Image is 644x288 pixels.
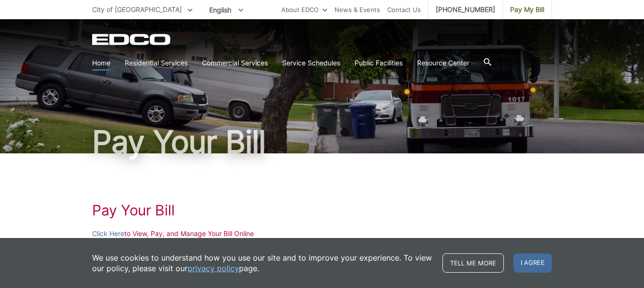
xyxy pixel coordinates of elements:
[513,253,552,273] span: I agree
[282,58,340,68] a: Service Schedules
[125,58,188,68] a: Residential Services
[202,2,250,18] span: English
[92,201,552,219] h1: Pay Your Bill
[387,4,421,15] a: Contact Us
[92,34,172,45] a: EDCD logo. Return to the homepage.
[92,228,124,239] a: Click Here
[92,252,433,274] p: We use cookies to understand how you use our site and to improve your experience. To view our pol...
[92,126,552,157] h1: Pay Your Bill
[417,58,469,68] a: Resource Center
[92,5,182,13] span: City of [GEOGRAPHIC_DATA]
[334,4,380,15] a: News & Events
[442,253,504,273] a: Tell me more
[281,4,327,15] a: About EDCO
[202,58,268,68] a: Commercial Services
[510,4,544,15] span: Pay My Bill
[188,263,239,274] a: privacy policy
[92,58,110,68] a: Home
[92,228,552,239] p: to View, Pay, and Manage Your Bill Online
[355,58,403,68] a: Public Facilities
